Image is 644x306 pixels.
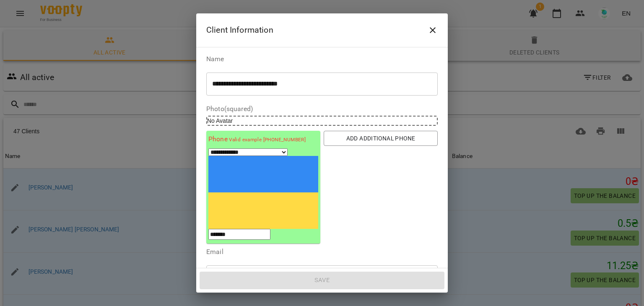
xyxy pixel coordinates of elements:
button: Close [423,20,443,40]
span: Add additional phone [330,133,431,143]
label: Name [206,56,438,62]
button: Add additional phone [324,131,438,146]
select: Phone number country [208,148,288,156]
span: No Avatar [207,117,233,124]
label: Email [206,249,438,255]
label: Photo(squared) [206,106,438,112]
img: Ukraine [208,156,318,229]
p: Valid example [PHONE_NUMBER] [228,136,306,144]
label: Phone [208,135,318,144]
h6: Client Information [206,23,273,36]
